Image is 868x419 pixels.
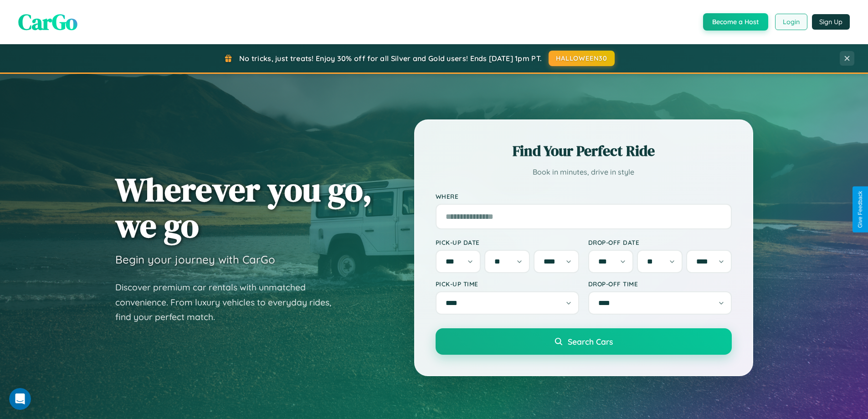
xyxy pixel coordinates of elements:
[588,280,732,288] label: Drop-off Time
[436,192,732,200] label: Where
[857,191,863,228] div: Give Feedback
[568,336,613,347] span: Search Cars
[436,166,732,179] p: Book in minutes, drive in style
[812,14,850,30] button: Sign Up
[9,388,31,410] iframe: Intercom live chat
[436,280,579,288] label: Pick-up Time
[775,14,807,30] button: Login
[703,13,768,31] button: Become a Host
[436,238,579,246] label: Pick-up Date
[588,238,732,246] label: Drop-off Date
[115,253,275,266] h3: Begin your journey with CarGo
[18,7,77,37] span: CarGo
[115,171,372,243] h1: Wherever you go, we go
[436,141,732,161] h2: Find Your Perfect Ride
[239,54,542,63] span: No tricks, just treats! Enjoy 30% off for all Silver and Gold users! Ends [DATE] 1pm PT.
[115,280,343,325] p: Discover premium car rentals with unmatched convenience. From luxury vehicles to everyday rides, ...
[436,328,732,355] button: Search Cars
[549,51,615,66] button: HALLOWEEN30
